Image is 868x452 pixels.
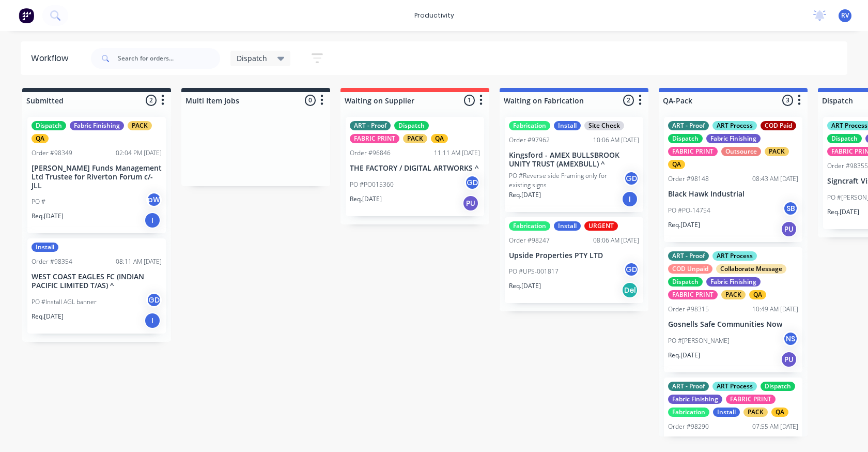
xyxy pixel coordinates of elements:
div: 07:55 AM [DATE] [752,422,798,431]
div: InstallOrder #9835408:11 AM [DATE]WEST COAST EAGLES FC (INDIAN PACIFIC LIMITED T/AS) ^PO #Install... [27,238,166,334]
div: ART - Proof [668,251,709,261]
div: FABRIC PRINT [350,134,399,143]
div: Order #98354 [32,257,72,266]
div: 02:04 PM [DATE] [116,148,162,158]
p: PO #Reverse side Framing only for existing signs [509,171,624,190]
div: Dispatch [32,121,66,130]
div: COD Paid [761,121,796,130]
p: PO #PO-14754 [668,206,710,215]
div: 10:06 AM [DATE] [593,135,639,145]
p: Req. [DATE] [350,194,382,204]
p: Black Hawk Industrial [668,190,798,199]
div: ART - ProofDispatchFABRIC PRINTPACKQAOrder #9684611:11 AM [DATE]THE FACTORY / DIGITAL ARTWORKS ^P... [346,117,484,216]
div: Dispatch [668,134,703,143]
div: Order #98355 [827,161,868,171]
div: 08:06 AM [DATE] [593,236,639,245]
div: QA [668,160,685,169]
div: COD Unpaid [668,264,712,274]
div: Fabrication [509,221,550,231]
div: GD [624,171,639,186]
div: PU [781,351,797,368]
div: QA [749,290,766,299]
div: Order #98290 [668,422,709,431]
div: FABRIC PRINT [726,395,776,404]
div: Dispatch [827,134,862,143]
p: Kingsford - AMEX BULLSBROOK UNITY TRUST (AMEXBULL) ^ [509,151,639,169]
div: Order #98148 [668,174,709,184]
div: Fabric Finishing [706,134,761,143]
div: 08:11 AM [DATE] [116,257,162,266]
div: FABRIC PRINT [668,147,718,156]
div: Dispatch [761,382,795,391]
div: PU [781,221,797,237]
div: Site Check [584,121,624,130]
div: ART Process [712,251,757,261]
div: Dispatch [668,277,703,287]
div: Fabric Finishing [706,277,761,287]
p: PO #UPS-001817 [509,267,559,276]
p: [PERSON_NAME] Funds Management Ltd Trustee for Riverton Forum c/- JLL [32,164,162,190]
div: PACK [403,134,427,143]
p: PO # [32,197,45,206]
div: Order #98349 [32,148,72,158]
div: Collaborate Message [716,264,786,274]
div: Order #98315 [668,305,709,314]
p: WEST COAST EAGLES FC (INDIAN PACIFIC LIMITED T/AS) ^ [32,273,162,290]
div: Fabric Finishing [668,395,722,404]
div: Order #96846 [350,148,391,158]
div: PACK [743,408,768,417]
div: GD [624,262,639,277]
p: PO #PO015360 [350,180,394,189]
div: Fabrication [509,121,550,130]
span: RV [841,11,849,20]
div: ART - ProofART ProcessCOD UnpaidCollaborate MessageDispatchFabric FinishingFABRIC PRINTPACKQAOrde... [664,247,802,372]
div: PU [462,195,479,212]
div: Order #97962 [509,135,550,145]
div: Del [622,282,638,298]
p: Req. [DATE] [509,190,541,200]
div: pW [146,192,162,207]
p: Req. [DATE] [32,312,64,321]
div: GD [464,175,480,190]
div: Install [713,408,740,417]
div: GD [146,292,162,308]
input: Search for orders... [118,48,220,69]
div: FabricationInstallURGENTOrder #9824708:06 AM [DATE]Upside Properties PTY LTDPO #UPS-001817GDReq.[... [505,217,643,304]
div: SB [783,201,798,216]
div: PACK [721,290,746,299]
div: Dispatch [394,121,429,130]
p: Req. [DATE] [668,220,700,230]
div: I [144,312,161,329]
div: I [144,212,161,229]
p: THE FACTORY / DIGITAL ARTWORKS ^ [350,164,480,173]
p: Req. [DATE] [827,207,859,217]
div: Fabric Finishing [70,121,124,130]
div: PACK [128,121,152,130]
div: Fabrication [668,408,709,417]
p: PO #[PERSON_NAME] [668,336,730,345]
p: Req. [DATE] [509,281,541,291]
div: I [622,191,638,207]
span: Dispatch [237,53,267,64]
img: Factory [19,8,34,23]
div: Workflow [31,52,73,65]
div: FABRIC PRINT [668,290,718,299]
div: 11:11 AM [DATE] [434,148,480,158]
div: Outsource [721,147,761,156]
div: ART - Proof [350,121,391,130]
div: ART - Proof [668,121,709,130]
div: QA [431,134,448,143]
div: Order #98247 [509,236,550,245]
div: Install [554,221,581,231]
p: PO #Install AGL banner [32,297,97,307]
div: DispatchFabric FinishingPACKQAOrder #9834902:04 PM [DATE][PERSON_NAME] Funds Management Ltd Trust... [27,117,166,233]
p: Req. [DATE] [668,351,700,360]
div: NS [783,331,798,346]
div: productivity [409,8,459,23]
p: Req. [DATE] [32,212,64,221]
div: QA [32,134,49,143]
div: ART - Proof [668,382,709,391]
div: ART Process [712,382,757,391]
div: Install [32,243,58,252]
div: ART Process [712,121,757,130]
